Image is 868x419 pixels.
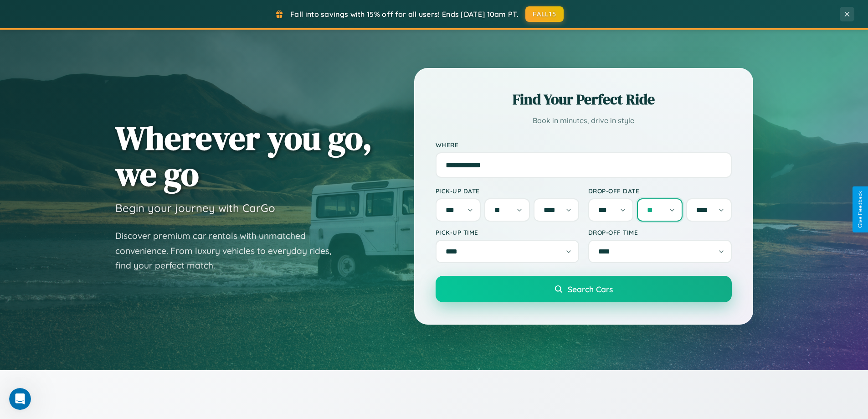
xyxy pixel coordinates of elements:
button: FALL15 [525,6,564,22]
button: Search Cars [436,276,732,302]
h1: Wherever you go, we go [115,120,372,192]
h3: Begin your journey with CarGo [115,201,275,215]
label: Drop-off Date [588,187,732,195]
h2: Find Your Perfect Ride [436,89,732,109]
span: Search Cars [568,284,613,294]
span: Fall into savings with 15% off for all users! Ends [DATE] 10am PT. [290,10,519,19]
p: Book in minutes, drive in style [436,114,732,127]
label: Where [436,141,732,149]
label: Pick-up Time [436,228,579,236]
div: Give Feedback [857,191,863,228]
p: Discover premium car rentals with unmatched convenience. From luxury vehicles to everyday rides, ... [115,228,343,273]
label: Pick-up Date [436,187,579,195]
iframe: Intercom live chat [9,388,31,410]
label: Drop-off Time [588,228,732,236]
